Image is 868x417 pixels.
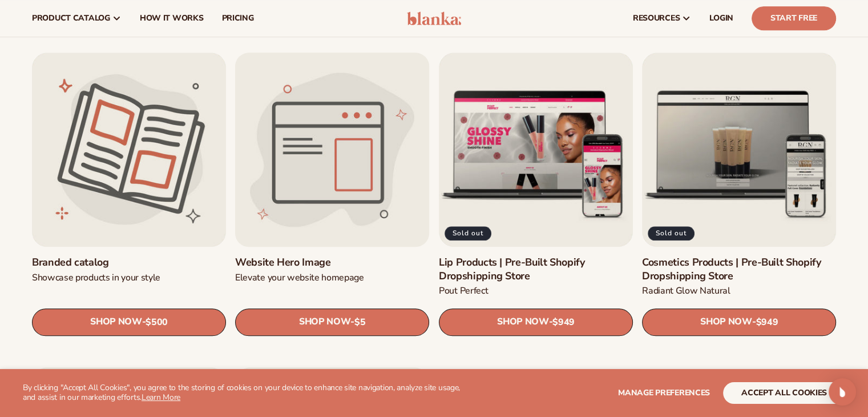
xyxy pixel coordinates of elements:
[439,308,633,335] a: SHOP NOW- $949
[90,316,142,327] span: SHOP NOW
[221,14,253,23] span: pricing
[439,256,633,283] a: Lip Products | Pre-Built Shopify Dropshipping Store
[618,387,710,398] span: Manage preferences
[709,14,733,23] span: LOGIN
[354,316,365,327] span: $5
[756,316,778,327] span: $949
[32,308,226,335] a: SHOP NOW- $500
[752,6,836,30] a: Start Free
[829,378,856,406] div: Open Intercom Messenger
[642,256,836,283] a: Cosmetics Products | Pre-Built Shopify Dropshipping Store
[32,256,226,269] a: Branded catalog
[299,316,350,327] span: SHOP NOW
[618,382,710,404] button: Manage preferences
[497,316,548,327] span: SHOP NOW
[146,316,168,327] span: $500
[32,14,110,23] span: product catalog
[235,308,429,335] a: SHOP NOW- $5
[642,308,836,335] a: SHOP NOW- $949
[142,392,180,403] a: Learn More
[633,14,680,23] span: resources
[723,382,845,404] button: accept all cookies
[23,383,473,403] p: By clicking "Accept All Cookies", you agree to the storing of cookies on your device to enhance s...
[407,11,461,25] img: logo
[140,14,204,23] span: How It Works
[235,256,429,269] a: Website Hero Image
[700,316,752,327] span: SHOP NOW
[552,316,575,327] span: $949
